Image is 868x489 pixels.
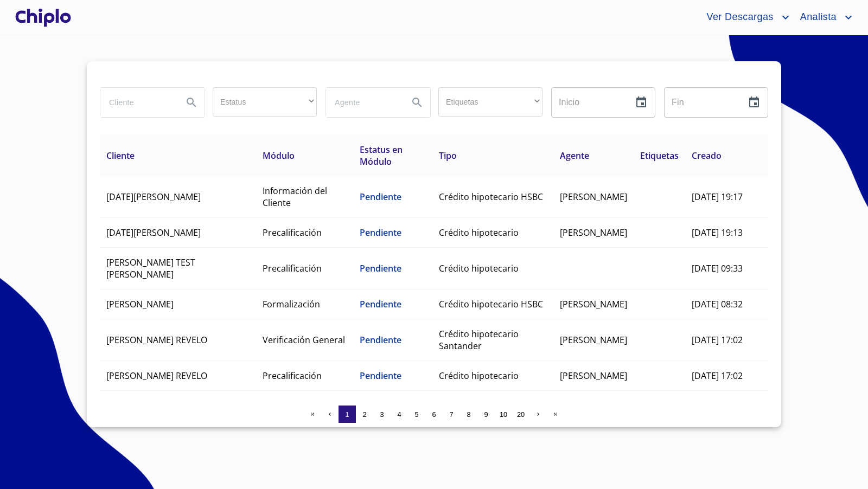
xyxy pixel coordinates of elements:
button: 4 [391,406,408,423]
span: 2 [362,410,366,419]
span: Crédito hipotecario [439,370,519,382]
button: 20 [512,406,529,423]
div: ​ [213,87,317,117]
span: Estatus en Módulo [360,144,403,168]
span: Información del Cliente [263,185,327,209]
span: 1 [345,410,349,419]
span: Pendiente [360,298,401,310]
span: Verificación General [263,334,345,346]
span: [DATE][PERSON_NAME] [106,227,201,239]
button: 2 [356,406,373,423]
span: 4 [397,410,401,419]
span: 5 [414,410,418,419]
span: [DATE] 19:13 [692,227,743,239]
span: Formalización [263,298,320,310]
span: Agente [560,150,589,162]
button: account of current user [698,9,792,26]
button: 9 [477,406,495,423]
span: Ver Descargas [698,9,778,26]
button: Search [404,89,430,115]
span: Creado [692,150,722,162]
span: [PERSON_NAME] [560,370,627,382]
span: [DATE][PERSON_NAME] [106,191,201,203]
span: Precalificación [263,262,322,274]
input: search [326,88,400,117]
span: [DATE] 17:02 [692,334,743,346]
button: 7 [443,406,460,423]
button: 1 [339,406,356,423]
span: Módulo [263,150,295,162]
div: ​ [438,87,542,117]
span: [PERSON_NAME] REVELO [106,334,207,346]
span: Crédito hipotecario [439,227,519,239]
span: [PERSON_NAME] [106,298,174,310]
span: Pendiente [360,262,401,274]
span: 7 [449,410,453,419]
button: account of current user [792,9,855,26]
span: [PERSON_NAME] TEST [PERSON_NAME] [106,256,195,280]
span: Etiquetas [640,150,679,162]
span: 10 [500,410,507,419]
span: [DATE] 09:33 [692,262,743,274]
span: Pendiente [360,191,401,203]
span: Crédito hipotecario Santander [439,328,519,352]
span: [PERSON_NAME] [560,191,627,203]
span: Precalificación [263,370,322,382]
span: [PERSON_NAME] [560,298,627,310]
button: Search [178,89,205,115]
button: 6 [425,406,443,423]
span: Pendiente [360,370,401,382]
span: Crédito hipotecario HSBC [439,298,543,310]
span: [DATE] 17:02 [692,370,743,382]
span: Cliente [106,150,135,162]
span: 3 [380,410,384,419]
button: 10 [495,406,512,423]
span: 8 [467,410,470,419]
button: 3 [373,406,391,423]
span: [PERSON_NAME] [560,334,627,346]
span: Pendiente [360,334,401,346]
span: Pendiente [360,227,401,239]
span: Crédito hipotecario HSBC [439,191,543,203]
span: [DATE] 19:17 [692,191,743,203]
span: [PERSON_NAME] [560,227,627,239]
span: Crédito hipotecario [439,262,519,274]
span: 9 [484,410,488,419]
span: 6 [432,410,436,419]
input: search [100,88,174,117]
span: Analista [792,9,842,26]
span: Tipo [439,150,457,162]
button: 8 [460,406,477,423]
span: [PERSON_NAME] REVELO [106,370,207,382]
span: Precalificación [263,227,322,239]
span: [DATE] 08:32 [692,298,743,310]
button: 5 [408,406,425,423]
span: 20 [517,410,525,419]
